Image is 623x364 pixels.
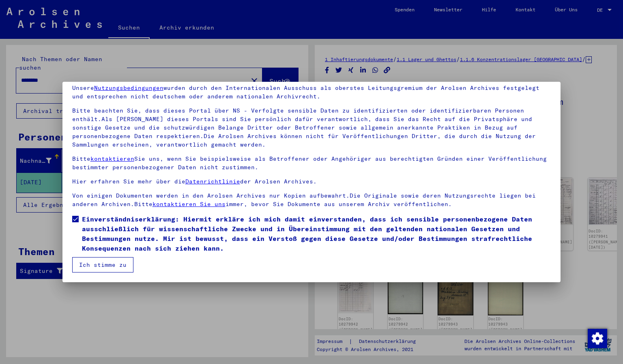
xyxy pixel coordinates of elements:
div: Zustimmung ändern [587,328,607,348]
a: kontaktieren Sie uns [153,200,226,208]
p: Hier erfahren Sie mehr über die der Arolsen Archives. [72,177,551,186]
p: Von einigen Dokumenten werden in den Arolsen Archives nur Kopien aufbewahrt.Die Originale sowie d... [72,192,551,209]
img: Zustimmung ändern [588,329,607,348]
a: kontaktieren [90,155,134,162]
span: Einverständniserklärung: Hiermit erkläre ich mich damit einverstanden, dass ich sensible personen... [82,214,551,253]
button: Ich stimme zu [72,257,133,272]
p: Bitte Sie uns, wenn Sie beispielsweise als Betroffener oder Angehöriger aus berechtigten Gründen ... [72,155,551,172]
a: Nutzungsbedingungen [94,84,163,92]
p: Unsere wurden durch den Internationalen Ausschuss als oberstes Leitungsgremium der Arolsen Archiv... [72,84,551,101]
p: Bitte beachten Sie, dass dieses Portal über NS - Verfolgte sensible Daten zu identifizierten oder... [72,106,551,149]
a: Datenrichtlinie [185,178,240,185]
